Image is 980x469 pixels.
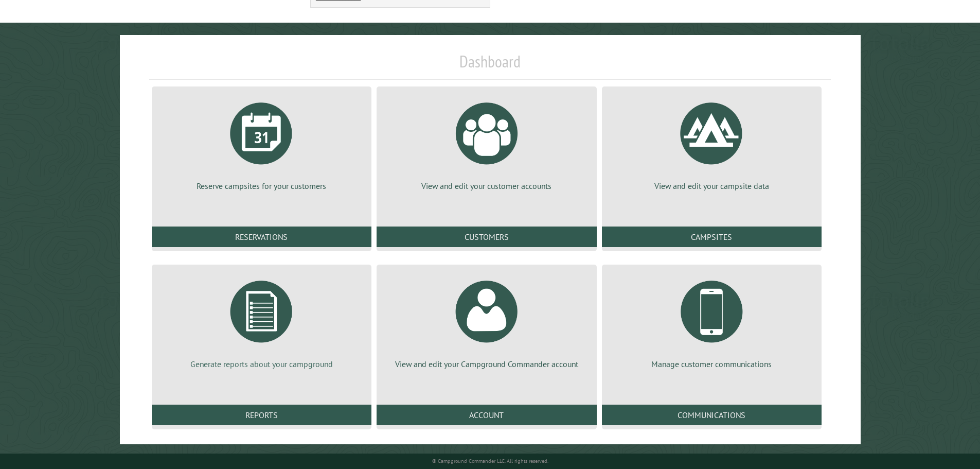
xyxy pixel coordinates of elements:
[164,358,359,370] p: Generate reports about your campground
[377,405,596,425] a: Account
[614,95,809,192] a: View and edit your campsite data
[614,358,809,370] p: Manage customer communications
[614,273,809,370] a: Manage customer communications
[602,227,822,247] a: Campsites
[377,227,596,247] a: Customers
[164,273,359,370] a: Generate reports about your campground
[432,458,548,464] small: © Campground Commander LLC. All rights reserved.
[164,95,359,192] a: Reserve campsites for your customers
[389,180,584,192] p: View and edit your customer accounts
[602,405,822,425] a: Communications
[614,180,809,192] p: View and edit your campsite data
[164,180,359,192] p: Reserve campsites for your customers
[389,358,584,370] p: View and edit your Campground Commander account
[149,51,831,80] h1: Dashboard
[389,273,584,370] a: View and edit your Campground Commander account
[152,405,371,425] a: Reports
[389,95,584,192] a: View and edit your customer accounts
[152,227,371,247] a: Reservations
